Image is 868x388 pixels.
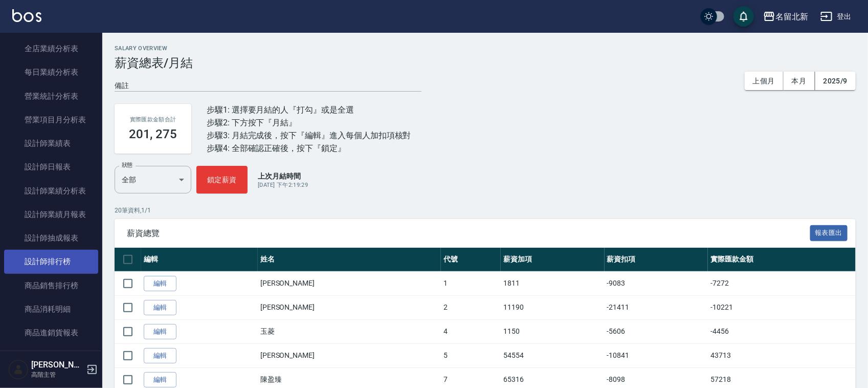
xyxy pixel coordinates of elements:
div: 全部 [115,166,191,193]
th: 編輯 [141,248,258,272]
a: 商品消耗明細 [4,297,98,321]
p: 上次月結時間 [258,171,308,181]
h3: 201, 275 [129,127,177,141]
a: 商品庫存表 [4,344,98,368]
span: 薪資總覽 [127,228,810,239]
a: 設計師排行榜 [4,250,98,273]
button: 上個月 [745,72,784,91]
td: -4456 [708,319,856,343]
a: 商品銷售排行榜 [4,274,98,297]
td: 43713 [708,343,856,368]
td: -7272 [708,271,856,295]
th: 薪資加項 [501,248,605,272]
th: 姓名 [258,248,441,272]
a: 編輯 [144,372,176,388]
a: 設計師業績月報表 [4,203,98,226]
td: 11190 [501,295,605,319]
a: 編輯 [144,348,176,364]
button: 鎖定薪資 [196,166,248,193]
a: 商品進銷貨報表 [4,321,98,344]
a: 營業統計分析表 [4,84,98,108]
th: 實際匯款金額 [708,248,856,272]
button: 名留北新 [759,6,812,27]
a: 編輯 [144,324,176,340]
button: 2025/9 [815,72,856,91]
div: 步驟4: 全部確認正確後，按下『鎖定』 [207,142,411,155]
a: 設計師抽成報表 [4,226,98,250]
a: 報表匯出 [810,228,848,238]
td: 4 [441,319,501,343]
td: -9083 [605,271,708,295]
a: 編輯 [144,276,176,292]
label: 狀態 [122,161,132,169]
h2: Salary Overview [115,45,856,52]
td: 5 [441,343,501,368]
td: 54554 [501,343,605,368]
a: 營業項目月分析表 [4,108,98,132]
button: 登出 [816,7,856,26]
span: [DATE] 下午2:19:29 [258,182,308,188]
td: 1811 [501,271,605,295]
td: -21411 [605,295,708,319]
p: 高階主管 [31,370,83,379]
th: 薪資扣項 [605,248,708,272]
div: 名留北新 [775,10,808,23]
h3: 薪資總表/月結 [115,56,856,70]
button: 本月 [784,72,815,91]
td: [PERSON_NAME] [258,295,441,319]
img: Person [8,359,29,380]
td: 1 [441,271,501,295]
a: 全店業績分析表 [4,37,98,60]
td: 2 [441,295,501,319]
td: 1150 [501,319,605,343]
div: 步驟3: 月結完成後，按下『編輯』進入每個人加扣項核對 [207,129,411,142]
h5: [PERSON_NAME] [31,360,83,370]
div: 步驟1: 選擇要月結的人『打勾』或是全選 [207,103,411,116]
a: 設計師日報表 [4,155,98,179]
div: 步驟2: 下方按下『月結』 [207,116,411,129]
h2: 實際匯款金額合計 [127,116,179,123]
td: -10841 [605,343,708,368]
a: 每日業績分析表 [4,60,98,84]
td: [PERSON_NAME] [258,271,441,295]
td: [PERSON_NAME] [258,343,441,368]
td: -10221 [708,295,856,319]
a: 設計師業績分析表 [4,179,98,203]
a: 設計師業績表 [4,132,98,155]
button: 報表匯出 [810,225,848,241]
th: 代號 [441,248,501,272]
img: Logo [12,9,41,22]
button: save [733,6,754,27]
td: 玉菱 [258,319,441,343]
a: 編輯 [144,300,176,316]
p: 20 筆資料, 1 / 1 [115,206,856,215]
td: -5606 [605,319,708,343]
